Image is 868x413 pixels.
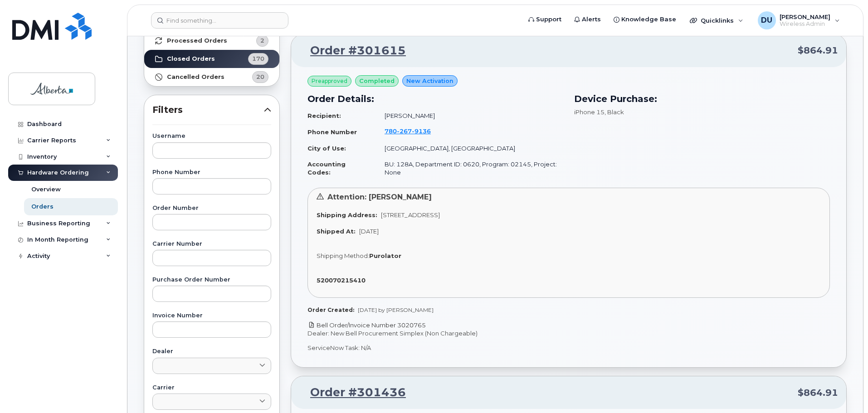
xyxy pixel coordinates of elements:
[299,43,406,59] a: Order #301615
[683,11,750,29] div: Quicklinks
[536,15,561,24] span: Support
[568,10,607,29] a: Alerts
[307,344,830,352] p: ServiceNow Task: N/A
[152,103,264,117] span: Filters
[307,112,341,119] strong: Recipient:
[307,321,426,329] a: Bell Order/Invoice Number 3020765
[780,20,830,28] span: Wireless Admin
[412,127,431,135] span: 9136
[152,277,271,283] label: Purchase Order Number
[152,349,271,355] label: Dealer
[307,306,354,313] strong: Order Created:
[327,193,432,201] span: Attention: [PERSON_NAME]
[151,12,288,29] input: Find something...
[299,384,406,401] a: Order #301436
[582,15,601,24] span: Alerts
[144,32,279,50] a: Processed Orders2
[522,10,568,29] a: Support
[605,108,624,116] span: , Black
[359,228,379,235] span: [DATE]
[359,77,395,85] span: completed
[397,127,412,135] span: 267
[798,386,838,399] span: $864.91
[358,306,434,313] span: [DATE] by [PERSON_NAME]
[701,17,734,24] span: Quicklinks
[376,108,563,124] td: [PERSON_NAME]
[317,228,356,235] strong: Shipped At:
[574,108,605,116] span: iPhone 15
[780,13,830,20] span: [PERSON_NAME]
[307,329,830,338] p: Dealer: New Bell Procurement Simplex (Non Chargeable)
[152,313,271,319] label: Invoice Number
[385,127,442,135] a: 7802679136
[307,145,346,152] strong: City of Use:
[307,128,357,136] strong: Phone Number
[307,160,346,176] strong: Accounting Codes:
[152,170,271,175] label: Phone Number
[252,54,264,63] span: 170
[144,50,279,68] a: Closed Orders170
[167,55,215,63] strong: Closed Orders
[317,211,377,219] strong: Shipping Address:
[376,141,563,156] td: [GEOGRAPHIC_DATA], [GEOGRAPHIC_DATA]
[152,385,271,391] label: Carrier
[317,277,369,284] a: 520070215410
[152,205,271,211] label: Order Number
[381,211,440,219] span: [STREET_ADDRESS]
[621,15,676,24] span: Knowledge Base
[260,36,264,45] span: 2
[307,92,563,106] h3: Order Details:
[317,252,369,259] span: Shipping Method:
[167,37,227,44] strong: Processed Orders
[376,156,563,180] td: BU: 128A, Department ID: 0620, Program: 02145, Project: None
[167,73,224,81] strong: Cancelled Orders
[761,15,772,26] span: DU
[385,127,431,135] span: 780
[574,92,830,106] h3: Device Purchase:
[256,73,264,81] span: 20
[369,252,401,259] strong: Purolator
[798,44,838,57] span: $864.91
[152,133,271,139] label: Username
[312,77,347,85] span: Preapproved
[751,11,846,29] div: Dorothy Unruh
[144,68,279,86] a: Cancelled Orders20
[607,10,683,29] a: Knowledge Base
[317,277,366,284] strong: 520070215410
[406,77,454,85] span: New Activation
[152,241,271,247] label: Carrier Number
